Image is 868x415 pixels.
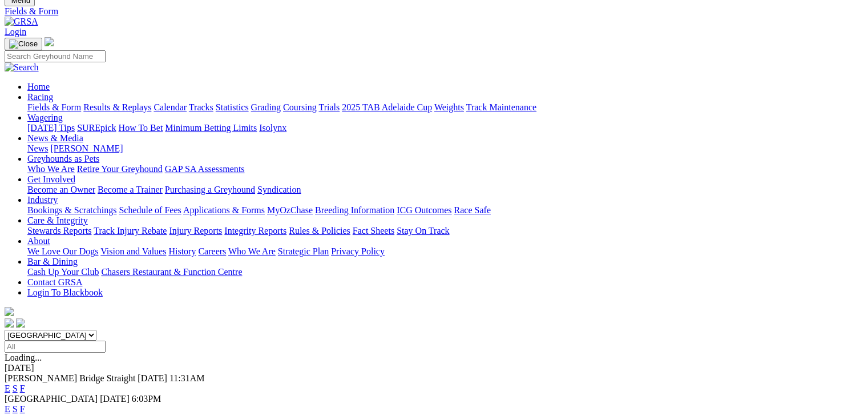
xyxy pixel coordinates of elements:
[189,102,213,112] a: Tracks
[138,373,167,383] span: [DATE]
[27,174,75,184] a: Get Involved
[454,205,490,215] a: Race Safe
[27,102,863,113] div: Racing
[13,384,18,393] a: S
[27,185,863,195] div: Get Involved
[27,246,863,257] div: About
[27,143,863,154] div: News & Media
[50,143,123,153] a: [PERSON_NAME]
[165,123,257,133] a: Minimum Betting Limits
[198,246,226,256] a: Careers
[466,102,536,112] a: Track Maintenance
[169,373,205,383] span: 11:31AM
[5,62,39,73] img: Search
[20,384,25,393] a: F
[397,205,451,215] a: ICG Outcomes
[27,267,99,277] a: Cash Up Your Club
[27,205,863,216] div: Industry
[257,185,301,194] a: Syndication
[9,39,38,49] img: Close
[27,277,82,287] a: Contact GRSA
[183,205,265,215] a: Applications & Forms
[27,257,78,266] a: Bar & Dining
[5,384,10,393] a: E
[20,404,25,414] a: F
[259,123,286,133] a: Isolynx
[154,102,187,112] a: Calendar
[5,6,863,17] a: Fields & Form
[119,205,181,215] a: Schedule of Fees
[27,185,95,194] a: Become an Owner
[331,246,385,256] a: Privacy Policy
[224,226,286,236] a: Integrity Reports
[27,164,75,174] a: Who We Are
[289,226,350,236] a: Rules & Policies
[5,17,38,27] img: GRSA
[27,226,91,236] a: Stewards Reports
[27,164,863,174] div: Greyhounds as Pets
[267,205,313,215] a: MyOzChase
[27,246,98,256] a: We Love Our Dogs
[27,267,863,277] div: Bar & Dining
[434,102,464,112] a: Weights
[228,246,276,256] a: Who We Are
[5,318,14,328] img: facebook.svg
[77,123,116,133] a: SUREpick
[318,102,340,112] a: Trials
[77,164,163,174] a: Retire Your Greyhound
[5,341,106,353] input: Select date
[27,195,58,205] a: Industry
[251,102,281,112] a: Grading
[315,205,394,215] a: Breeding Information
[5,38,42,50] button: Toggle navigation
[342,102,432,112] a: 2025 TAB Adelaide Cup
[45,37,54,46] img: logo-grsa-white.png
[5,404,10,414] a: E
[5,363,863,373] div: [DATE]
[5,50,106,62] input: Search
[27,205,116,215] a: Bookings & Scratchings
[397,226,449,236] a: Stay On Track
[169,226,222,236] a: Injury Reports
[165,164,245,174] a: GAP SA Assessments
[16,318,25,328] img: twitter.svg
[100,394,130,404] span: [DATE]
[5,353,42,362] span: Loading...
[27,226,863,236] div: Care & Integrity
[5,373,135,383] span: [PERSON_NAME] Bridge Straight
[27,102,81,112] a: Fields & Form
[353,226,394,236] a: Fact Sheets
[27,123,75,133] a: [DATE] Tips
[27,216,88,225] a: Care & Integrity
[168,246,196,256] a: History
[27,92,53,102] a: Racing
[5,307,14,316] img: logo-grsa-white.png
[5,27,26,37] a: Login
[100,246,166,256] a: Vision and Values
[119,123,163,133] a: How To Bet
[27,288,103,297] a: Login To Blackbook
[165,185,255,194] a: Purchasing a Greyhound
[94,226,167,236] a: Track Injury Rebate
[27,236,50,246] a: About
[27,82,50,91] a: Home
[27,133,83,143] a: News & Media
[83,102,151,112] a: Results & Replays
[283,102,317,112] a: Coursing
[5,394,98,404] span: [GEOGRAPHIC_DATA]
[216,102,249,112] a: Statistics
[98,185,163,194] a: Become a Trainer
[101,267,242,277] a: Chasers Restaurant & Function Centre
[27,154,99,163] a: Greyhounds as Pets
[13,404,18,414] a: S
[278,246,329,256] a: Strategic Plan
[27,113,63,122] a: Wagering
[27,123,863,133] div: Wagering
[27,143,48,153] a: News
[132,394,162,404] span: 6:03PM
